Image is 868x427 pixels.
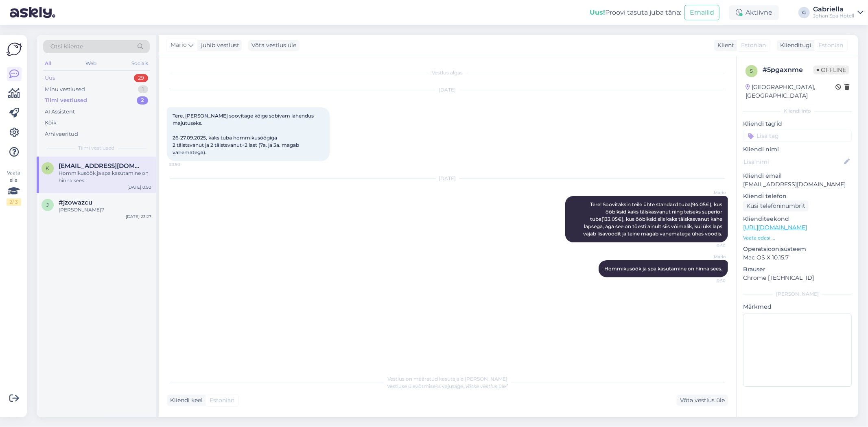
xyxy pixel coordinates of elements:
span: Mario [695,190,726,196]
span: ksana.laur@gmail.com [59,162,143,170]
div: Kliendi keel [167,396,203,405]
img: Askly Logo [7,41,22,57]
div: Proovi tasuta juba täna: [590,8,681,17]
div: 1 [138,85,148,94]
a: [URL][DOMAIN_NAME] [743,224,807,231]
div: Hommikusöök ja spa kasutamine on hinna sees. [59,170,151,184]
div: Web [84,58,98,69]
div: [DATE] [167,86,728,94]
div: [PERSON_NAME]? [59,206,151,213]
span: Vestlus on määratud kasutajale [PERSON_NAME] [387,376,507,382]
div: AI Assistent [45,108,75,116]
span: Estonian [741,41,766,50]
div: Vaata siia [7,169,21,206]
p: Kliendi nimi [743,145,852,154]
div: G [798,7,810,18]
div: [DATE] 0:50 [127,184,151,190]
p: Operatsioonisüsteem [743,245,852,253]
span: Otsi kliente [50,42,83,51]
div: Vestlus algas [167,69,728,76]
span: Tere! Soovitaksin teile ühte standard tuba(94.05€), kus ööbiksid kaks täiskasvanut ning teiseks s... [583,201,724,237]
span: 0:50 [695,278,726,284]
p: Klienditeekond [743,215,852,223]
div: Uus [45,74,55,82]
span: Mario [171,41,187,50]
p: Brauser [743,265,852,274]
span: Estonian [818,41,843,50]
div: [DATE] 23:27 [126,213,151,220]
p: [EMAIL_ADDRESS][DOMAIN_NAME] [743,180,852,189]
div: Võta vestlus üle [248,40,300,51]
div: [GEOGRAPHIC_DATA], [GEOGRAPHIC_DATA] [746,83,835,100]
span: Tere, [PERSON_NAME] soovitage kõige sobivam lahendus majutuseks. 26-27.09.2025, kaks tuba hommiku... [173,113,315,155]
p: Kliendi tag'id [743,120,852,128]
div: Kliendi info [743,107,852,115]
div: Klient [714,41,734,50]
span: Offline [813,65,849,74]
span: Vestluse ülevõtmiseks vajutage [387,383,508,389]
p: Vaata edasi ... [743,234,852,242]
span: 0:50 [695,243,726,249]
div: All [43,58,52,69]
div: juhib vestlust [198,41,239,50]
span: Mario [695,254,726,260]
input: Lisa tag [743,130,852,142]
p: Märkmed [743,303,852,311]
div: Gabriella [813,6,854,13]
div: Kõik [45,119,57,127]
i: „Võtke vestlus üle” [463,383,508,389]
p: Kliendi email [743,172,852,180]
p: Mac OS X 10.15.7 [743,253,852,262]
div: Johan Spa Hotell [813,13,854,19]
div: Võta vestlus üle [677,395,728,406]
span: Hommikusöök ja spa kasutamine on hinna sees. [604,266,722,272]
span: #jzowazcu [59,199,92,206]
span: 5 [750,68,753,74]
div: [DATE] [167,175,728,182]
div: Arhiveeritud [45,130,78,138]
div: Minu vestlused [45,85,85,94]
div: 2 [137,96,148,105]
b: Uus! [590,9,605,16]
div: Socials [130,58,150,69]
a: GabriellaJohan Spa Hotell [813,6,863,19]
div: [PERSON_NAME] [743,290,852,298]
button: Emailid [684,5,719,20]
div: 29 [134,74,148,82]
span: k [46,165,50,171]
div: Küsi telefoninumbrit [743,200,809,211]
span: j [46,202,49,208]
span: Tiimi vestlused [79,144,115,152]
p: Kliendi telefon [743,192,852,200]
p: Chrome [TECHNICAL_ID] [743,274,852,282]
div: Klienditugi [777,41,811,50]
span: Estonian [210,396,234,405]
div: # 5pgaxnme [763,65,813,75]
div: 2 / 3 [7,198,21,206]
input: Lisa nimi [743,157,842,166]
div: Aktiivne [729,5,779,20]
span: 23:50 [169,161,200,168]
div: Tiimi vestlused [45,96,87,105]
